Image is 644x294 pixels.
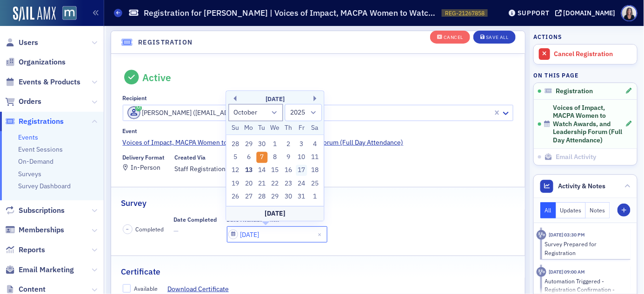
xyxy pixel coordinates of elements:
[5,245,45,255] a: Reports
[296,192,307,203] div: Choose Friday, October 31st, 2025
[230,165,241,176] div: Choose Sunday, October 12th, 2025
[243,152,254,163] div: Choose Monday, October 6th, 2025
[5,225,64,235] a: Memberships
[296,152,307,163] div: Choose Friday, October 10th, 2025
[175,154,206,161] div: Created Via
[283,178,294,189] div: Choose Thursday, October 23rd, 2025
[18,133,38,141] a: Events
[296,178,307,189] div: Choose Friday, October 24th, 2025
[123,138,514,147] a: Voices of Impact, MACPA Women to Watch Awards, and Leadership Forum (Full Day Attendance)
[296,122,307,134] div: Fr
[123,284,131,293] input: Available
[123,95,147,102] div: Recipient
[243,178,254,189] div: Choose Monday, October 20th, 2025
[309,122,320,134] div: Sa
[231,96,237,102] button: Previous Month
[226,95,324,104] div: [DATE]
[230,139,241,150] div: Choose Sunday, September 28th, 2025
[270,192,281,203] div: Choose Wednesday, October 29th, 2025
[243,165,254,176] div: Choose Monday, October 13th, 2025
[19,116,64,127] span: Registrations
[126,226,129,232] span: –
[283,165,294,176] div: Choose Thursday, October 16th, 2025
[56,6,77,22] a: View Homepage
[226,206,324,221] div: [DATE]
[174,216,217,223] div: Date Completed
[5,265,74,275] a: Email Marketing
[175,164,226,174] span: Staff Registration
[243,139,254,150] div: Choose Monday, September 29th, 2025
[283,192,294,203] div: Choose Thursday, October 30th, 2025
[537,267,546,277] div: Activity
[556,153,596,161] span: Email Activity
[270,165,281,176] div: Choose Wednesday, October 15th, 2025
[556,202,586,218] button: Updates
[534,45,637,64] a: Cancel Registration
[256,152,267,163] div: Choose Tuesday, October 7th, 2025
[19,225,64,235] span: Memberships
[227,226,327,243] input: MM/DD/YYYY
[564,9,616,17] div: [DOMAIN_NAME]
[5,96,41,107] a: Orders
[19,38,38,48] span: Users
[256,122,267,134] div: Tu
[19,205,65,216] span: Subscriptions
[540,202,556,218] button: All
[537,230,546,240] div: Activity
[13,6,56,21] img: SailAMX
[256,192,267,203] div: Choose Tuesday, October 28th, 2025
[134,285,158,293] div: Available
[19,57,66,67] span: Organizations
[174,226,217,236] span: —
[556,87,593,96] span: Registration
[256,165,267,176] div: Choose Tuesday, October 14th, 2025
[19,265,74,275] span: Email Marketing
[283,139,294,150] div: Choose Thursday, October 2nd, 2025
[243,122,254,134] div: Mo
[549,268,585,275] time: 9/17/2025 09:00 AM
[309,139,320,150] div: Choose Saturday, October 4th, 2025
[18,182,71,190] a: Survey Dashboard
[123,154,165,161] div: Delivery Format
[138,38,193,47] h4: Registration
[309,165,320,176] div: Choose Saturday, October 18th, 2025
[19,96,41,107] span: Orders
[121,266,160,278] h2: Certificate
[555,10,619,16] button: [DOMAIN_NAME]
[167,284,236,294] a: Download Certificate
[142,71,171,83] div: Active
[136,225,164,233] span: Completed
[314,96,319,102] button: Next Month
[309,192,320,203] div: Choose Saturday, November 1st, 2025
[243,192,254,203] div: Choose Monday, October 27th, 2025
[586,202,610,218] button: Notes
[19,77,80,87] span: Events & Products
[296,165,307,176] div: Choose Friday, October 17th, 2025
[230,152,241,163] div: Choose Sunday, October 5th, 2025
[445,9,485,17] span: REG-21267858
[229,138,321,204] div: month 2025-10
[62,6,77,20] img: SailAMX
[545,240,624,257] div: Survey Prepared for Registration
[309,152,320,163] div: Choose Saturday, October 11th, 2025
[533,32,562,41] h4: Actions
[533,71,637,79] h4: On this page
[127,106,491,119] div: [PERSON_NAME] ([EMAIL_ADDRESS][DOMAIN_NAME])
[19,245,45,255] span: Reports
[270,139,281,150] div: Choose Wednesday, October 1st, 2025
[5,38,38,48] a: Users
[430,31,470,44] button: Cancel
[270,178,281,189] div: Choose Wednesday, October 22nd, 2025
[296,139,307,150] div: Choose Friday, October 3rd, 2025
[144,7,437,19] h1: Registration for [PERSON_NAME] | Voices of Impact, MACPA Women to Watch Awards, and Leadership Fo...
[230,192,241,203] div: Choose Sunday, October 26th, 2025
[5,116,64,127] a: Registrations
[283,122,294,134] div: Th
[283,152,294,163] div: Choose Thursday, October 9th, 2025
[18,170,41,178] a: Surveys
[5,205,65,216] a: Subscriptions
[554,50,632,58] div: Cancel Registration
[256,139,267,150] div: Choose Tuesday, September 30th, 2025
[18,145,63,153] a: Event Sessions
